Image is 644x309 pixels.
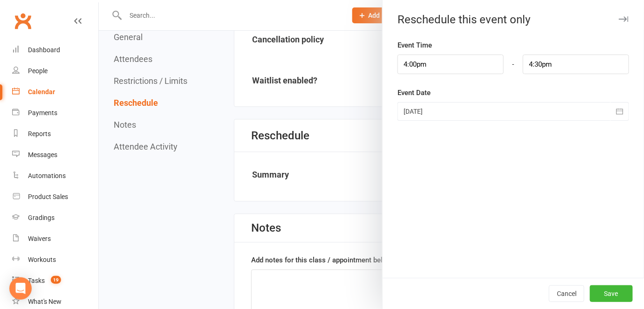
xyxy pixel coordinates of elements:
[12,40,98,61] a: Dashboard
[12,124,98,144] a: Reports
[397,40,432,51] label: Event Time
[28,235,51,242] div: Waivers
[12,228,98,249] a: Waivers
[12,270,98,291] a: Tasks 19
[28,277,45,284] div: Tasks
[12,103,98,124] a: Payments
[28,298,62,305] div: What's New
[397,87,431,98] label: Event Date
[12,144,98,165] a: Messages
[12,165,98,186] a: Automations
[28,214,55,221] div: Gradings
[12,207,98,228] a: Gradings
[28,193,68,200] div: Product Sales
[28,151,57,158] div: Messages
[51,276,61,284] span: 19
[11,9,34,33] a: Clubworx
[28,130,51,137] div: Reports
[383,13,644,26] div: Reschedule this event only
[28,172,66,179] div: Automations
[28,67,48,75] div: People
[503,55,523,74] div: -
[590,285,633,302] button: Save
[12,61,98,82] a: People
[12,249,98,270] a: Workouts
[28,109,57,117] div: Payments
[28,88,55,96] div: Calendar
[9,277,32,300] div: Open Intercom Messenger
[12,186,98,207] a: Product Sales
[12,82,98,103] a: Calendar
[549,285,584,302] button: Cancel
[28,256,56,263] div: Workouts
[28,46,60,54] div: Dashboard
